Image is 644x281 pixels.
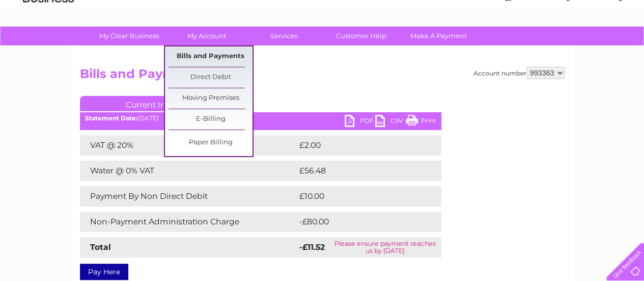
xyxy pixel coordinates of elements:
a: My Clear Business [87,27,171,45]
div: [DATE] [80,115,441,122]
a: Telecoms [519,43,549,51]
a: Services [242,27,326,45]
td: Payment By Non Direct Debit [80,186,297,207]
a: 0333 014 3131 [452,5,522,18]
a: Energy [490,43,513,51]
a: Customer Help [319,27,403,45]
td: £2.00 [297,135,418,156]
b: Statement Date: [85,114,137,122]
a: E-Billing [169,109,253,130]
a: CSV [375,115,406,130]
a: Bills and Payments [169,46,253,67]
a: Paper Billing [169,133,253,153]
td: VAT @ 20% [80,135,297,156]
a: My Account [164,27,248,45]
a: Print [406,115,436,130]
a: Log out [610,43,634,51]
td: £10.00 [297,186,421,207]
td: Please ensure payment reaches us by [DATE] [329,237,441,258]
img: logo.png [22,27,74,58]
a: Make A Payment [397,27,481,45]
a: Contact [576,43,601,51]
a: Blog [555,43,570,51]
a: PDF [345,115,375,130]
td: £56.48 [297,161,422,181]
a: Moving Premises [169,88,253,109]
strong: -£11.52 [299,242,325,252]
td: Non-Payment Administration Charge [80,212,297,232]
td: Water @ 0% VAT [80,161,297,181]
a: Direct Debit [169,67,253,88]
div: Clear Business is a trading name of Verastar Limited (registered in [GEOGRAPHIC_DATA] No. 3667643... [82,6,563,49]
a: Water [465,43,484,51]
h2: Bills and Payments [80,67,565,86]
a: Current Invoice [80,96,233,111]
a: Pay Here [80,264,128,280]
td: -£80.00 [297,212,423,232]
strong: Total [90,242,111,252]
div: Account number [473,67,565,79]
